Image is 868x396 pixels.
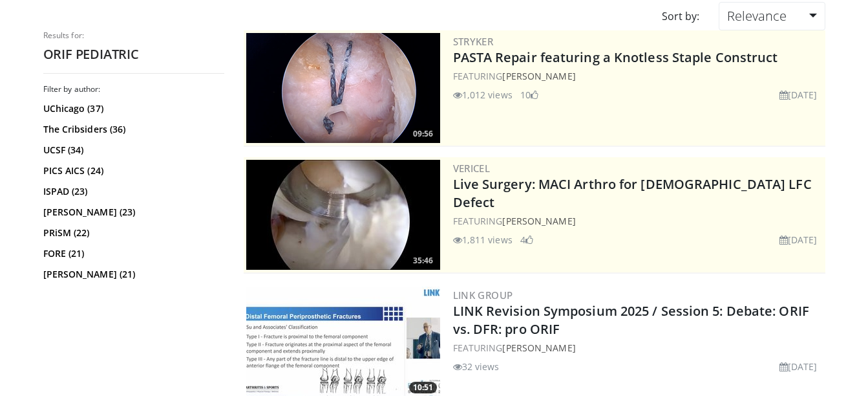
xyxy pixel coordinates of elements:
a: Stryker [453,35,494,48]
span: 10:51 [409,382,437,393]
li: 1,012 views [453,88,513,102]
li: 10 [520,88,538,102]
a: [PERSON_NAME] [502,215,575,227]
a: Live Surgery: MACI Arthro for [DEMOGRAPHIC_DATA] LFC Defect [453,175,812,211]
a: [PERSON_NAME] (23) [43,206,221,219]
li: 32 views [453,360,500,373]
a: [PERSON_NAME] (21) [43,268,221,281]
span: 35:46 [409,255,437,267]
a: The Cribsiders (36) [43,123,221,136]
a: UCSF (34) [43,144,221,157]
img: 84acc7eb-cb93-455a-a344-5c35427a46c1.png.300x170_q85_crop-smart_upscale.png [246,33,440,143]
a: 35:46 [246,160,440,270]
a: UChicago (37) [43,102,221,115]
p: Results for: [43,30,224,41]
a: LINK Group [453,289,513,302]
div: FEATURING [453,69,823,83]
li: 1,811 views [453,233,513,247]
a: 09:56 [246,33,440,143]
li: 4 [520,233,533,247]
li: [DATE] [779,233,818,247]
h3: Filter by author: [43,84,224,94]
img: eb023345-1e2d-4374-a840-ddbc99f8c97c.300x170_q85_crop-smart_upscale.jpg [246,160,440,270]
div: FEATURING [453,341,823,355]
a: FORE (21) [43,247,221,260]
div: Sort by: [652,2,709,30]
div: FEATURING [453,214,823,228]
a: Vericel [453,162,491,175]
a: [PERSON_NAME] [502,342,575,354]
li: [DATE] [779,360,818,373]
a: [PERSON_NAME] [502,70,575,82]
a: LINK Revision Symposium 2025 / Session 5: Debate: ORIF vs. DFR: pro ORIF [453,302,809,338]
a: Relevance [719,2,825,30]
h2: ORIF PEDIATRIC [43,46,224,63]
a: PRiSM (22) [43,226,221,239]
li: [DATE] [779,88,818,102]
a: PASTA Repair featuring a Knotless Staple Construct [453,49,778,66]
a: PICS AICS (24) [43,164,221,177]
a: ISPAD (23) [43,185,221,198]
span: 09:56 [409,128,437,140]
span: Relevance [727,7,787,25]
